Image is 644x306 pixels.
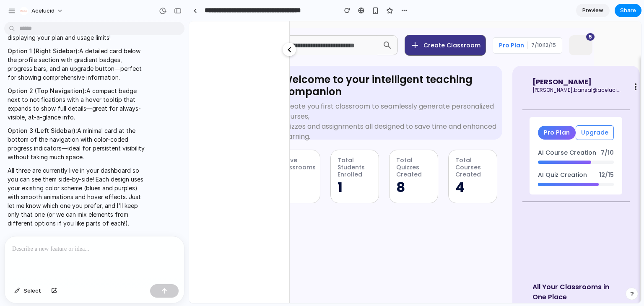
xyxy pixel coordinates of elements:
[8,47,148,82] p: A detailed card below the profile section with gradient badges, progress bars, and an upgrade but...
[80,100,313,120] span: quizzes and assignments all designed to save time and enhanced learning.
[234,20,291,29] span: Create Classroom
[80,80,313,100] span: Create you first classroom to seamlessly generate personalized courses,
[216,13,297,34] button: addCreate Classroom
[89,151,127,167] h2: 6
[176,149,192,161] img: icon
[412,127,425,136] span: 7 / 10
[317,57,338,72] img: Profile
[193,19,203,29] mat-icon: search
[310,20,335,29] span: Pro Plan
[8,47,79,54] strong: Option 1 (Right Sidebar):
[436,54,457,75] button: more_vert
[233,149,249,161] img: icon
[343,261,441,281] p: All Your Classrooms in One Place
[16,4,68,18] button: Acelucid
[127,145,143,157] img: icon
[207,158,233,174] h2: 8
[349,127,407,136] span: AI Course Creation
[343,57,431,65] h5: [PERSON_NAME]
[207,135,233,156] h4: Total Quizzes Created
[31,7,55,15] span: Acelucid
[148,135,176,156] h4: Total Students Enrolled
[148,158,176,174] h2: 1
[10,284,45,298] button: Select
[221,19,231,29] mat-icon: add
[266,158,292,174] h2: 4
[292,149,309,161] img: icon
[410,149,425,158] span: 12 / 15
[335,187,439,257] img: Illustration
[95,23,105,33] mat-icon: chevron_left
[80,120,164,176] img: image
[8,126,148,161] p: A minimal card at the bottom of the navigation with color-coded progress indicators—ideal for per...
[8,86,148,122] p: A compact badge next to notifications with a hover tooltip that expands to show full details—grea...
[582,6,603,15] span: Preview
[338,20,367,28] span: 7 / 10 | 12 / 15
[349,149,398,158] span: AI Quiz Creation
[23,287,41,295] span: Select
[80,44,313,77] h1: Welcome to your intelligent teaching companion
[349,104,387,118] div: Pro Plan
[620,6,636,15] span: Share
[8,87,86,94] strong: Option 2 (Top Navigation):
[397,12,405,19] span: 5
[383,17,400,34] img: notification
[8,127,77,134] strong: Option 3 (Left Sidebar):
[387,104,425,119] button: Upgrade
[343,65,431,73] p: [PERSON_NAME].bansal@aceluci...
[8,166,148,228] p: All three are currently live in your dashboard so you can see them side-by-side! Each design uses...
[615,4,641,17] button: Share
[89,135,127,150] h4: Active Classrooms
[266,135,292,156] h4: Total Courses Created
[576,4,610,17] a: Preview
